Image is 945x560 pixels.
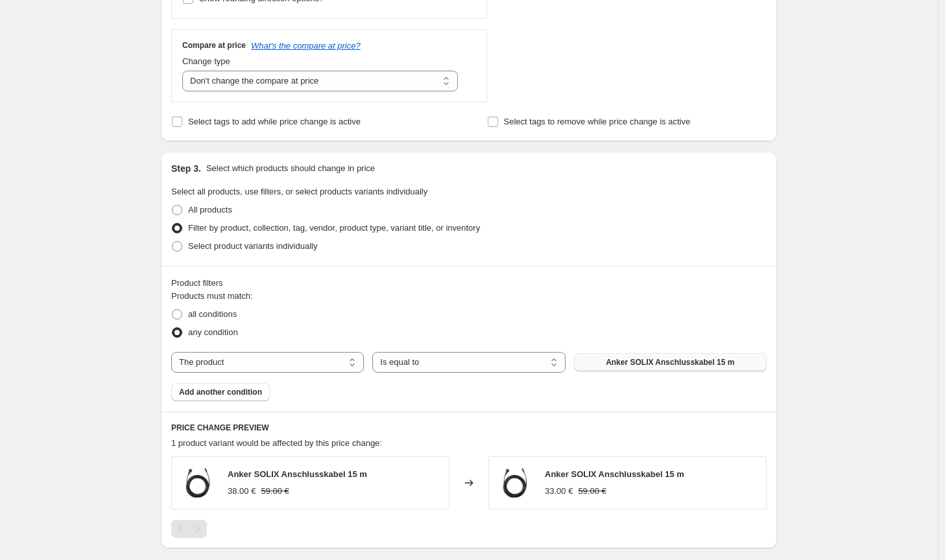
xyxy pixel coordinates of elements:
span: Select tags to remove while price change is active [504,117,691,126]
span: all conditions [188,309,237,319]
span: All products [188,205,232,215]
span: Anker SOLIX Anschlusskabel 15 m [228,469,367,479]
img: Anker_Solix2_Anschlusskabel15m_80x.webp [496,463,534,502]
span: 1 product variant would be affected by this price change: [171,438,382,448]
p: Select which products should change in price [206,162,375,175]
button: What's the compare at price? [251,41,361,51]
span: any condition [188,327,238,337]
span: Filter by product, collection, tag, vendor, product type, variant title, or inventory [188,223,480,233]
span: Change type [182,56,230,66]
span: Add another condition [179,387,262,397]
span: Anker SOLIX Anschlusskabel 15 m [545,469,684,479]
span: Select tags to add while price change is active [188,117,361,126]
button: Anker SOLIX Anschlusskabel 15 m [574,353,767,371]
span: Select product variants individually [188,241,317,251]
h6: PRICE CHANGE PREVIEW [171,423,767,433]
h3: Compare at price [182,40,246,51]
div: Product filters [171,277,767,290]
button: Add another condition [171,383,270,401]
h2: Step 3. [171,162,201,175]
img: Anker_Solix2_Anschlusskabel15m_80x.webp [178,463,217,502]
strike: 59.00 € [578,485,606,498]
span: Anker SOLIX Anschlusskabel 15 m [606,357,734,367]
span: Products must match: [171,291,253,301]
span: Select all products, use filters, or select products variants individually [171,187,427,196]
strike: 59.00 € [261,485,289,498]
div: 38.00 € [228,485,256,498]
nav: Pagination [171,520,207,538]
div: 33.00 € [545,485,573,498]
